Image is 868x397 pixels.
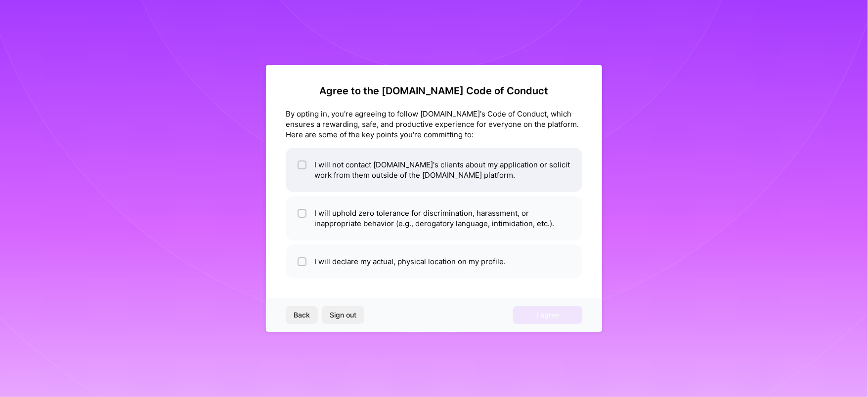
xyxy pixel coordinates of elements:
[294,310,310,320] span: Back
[286,85,582,97] h2: Agree to the [DOMAIN_NAME] Code of Conduct
[286,306,318,324] button: Back
[286,196,582,240] li: I will uphold zero tolerance for discrimination, harassment, or inappropriate behavior (e.g., der...
[286,244,582,278] li: I will declare my actual, physical location on my profile.
[330,310,356,320] span: Sign out
[286,148,582,192] li: I will not contact [DOMAIN_NAME]'s clients about my application or solicit work from them outside...
[322,306,364,324] button: Sign out
[286,109,582,140] div: By opting in, you're agreeing to follow [DOMAIN_NAME]'s Code of Conduct, which ensures a rewardin...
